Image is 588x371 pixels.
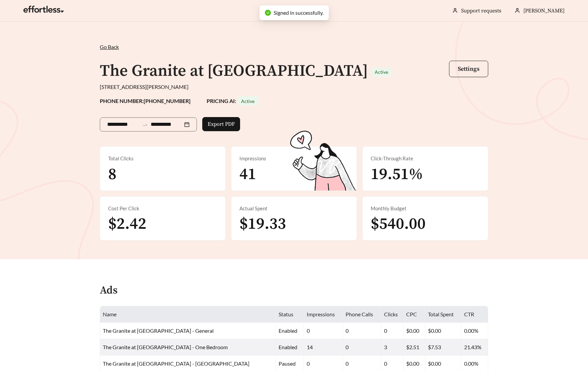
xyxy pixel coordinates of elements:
[100,44,119,50] span: Go Back
[103,344,228,350] span: The Granite at [GEOGRAPHIC_DATA] - One Bedroom
[202,117,240,131] button: Export PDF
[461,323,488,339] td: 0.00%
[343,323,381,339] td: 0
[142,122,148,128] span: swap-right
[108,164,117,184] span: 8
[371,205,480,212] div: Monthly Budget
[461,7,501,14] a: Support requests
[449,61,488,77] button: Settings
[464,311,474,317] span: CTR
[100,83,488,91] div: [STREET_ADDRESS][PERSON_NAME]
[208,120,235,128] span: Export PDF
[304,323,343,339] td: 0
[265,10,271,16] span: check-circle
[381,323,404,339] td: 0
[343,339,381,356] td: 0
[103,327,214,334] span: The Granite at [GEOGRAPHIC_DATA] - General
[425,306,461,323] th: Total Spent
[239,214,286,234] span: $19.33
[304,339,343,356] td: 14
[304,306,343,323] th: Impressions
[371,164,423,184] span: 19.51%
[343,306,381,323] th: Phone Calls
[403,339,425,356] td: $2.51
[239,205,349,212] div: Actual Spent
[241,98,254,104] span: Active
[371,155,480,162] div: Click-Through Rate
[108,205,217,212] div: Cost Per Click
[239,155,349,162] div: Impressions
[371,214,426,234] span: $540.00
[381,339,404,356] td: 3
[279,344,297,350] span: enabled
[108,155,217,162] div: Total Clicks
[274,9,323,16] span: Signed in successfully.
[279,327,297,334] span: enabled
[142,121,148,127] span: to
[207,98,259,104] strong: PRICING AI:
[458,65,480,73] span: Settings
[425,339,461,356] td: $7.53
[276,306,304,323] th: Status
[279,360,296,367] span: paused
[406,311,417,317] span: CPC
[461,339,488,356] td: 21.43%
[100,61,368,81] h1: The Granite at [GEOGRAPHIC_DATA]
[100,285,118,297] h4: Ads
[375,69,388,75] span: Active
[239,164,256,184] span: 41
[425,323,461,339] td: $0.00
[403,323,425,339] td: $0.00
[100,306,276,323] th: Name
[381,306,404,323] th: Clicks
[523,7,565,14] span: [PERSON_NAME]
[100,98,191,104] strong: PHONE NUMBER: [PHONE_NUMBER]
[108,214,146,234] span: $2.42
[103,360,249,367] span: The Granite at [GEOGRAPHIC_DATA] - [GEOGRAPHIC_DATA]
